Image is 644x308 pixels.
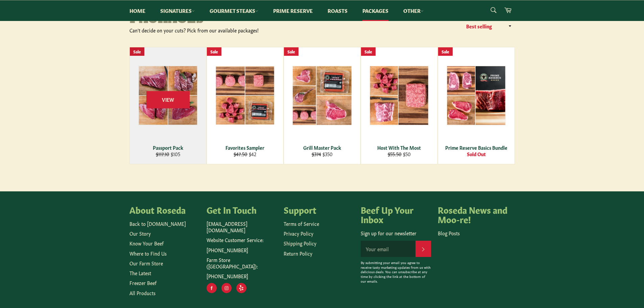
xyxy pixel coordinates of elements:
div: Can't decide on your cuts? Pick from our available packages! [129,27,322,33]
div: Sale [361,47,376,56]
div: $50 [365,151,433,157]
a: Passport Pack Passport Pack $117.10 $105 View [129,47,207,164]
div: Sold Out [442,151,510,157]
a: Privacy Policy [284,230,313,237]
a: Roasts [321,0,354,21]
a: Signatures [153,0,201,21]
a: Where to Find Us [129,250,167,257]
p: Farm Store ([GEOGRAPHIC_DATA]): [207,257,277,270]
a: Our Farm Store [129,260,163,266]
h4: About Roseda [129,205,200,214]
div: Sale [438,47,453,56]
h4: Beef Up Your Inbox [361,205,431,223]
a: Packages [356,0,395,21]
a: Grill Master Pack Grill Master Pack $374 $350 [284,47,361,164]
p: [EMAIL_ADDRESS][DOMAIN_NAME] [207,220,277,234]
div: Passport Pack [134,144,202,151]
a: Freezer Beef [129,279,157,286]
div: Sale [207,47,221,56]
span: View [146,91,190,108]
a: All Products [129,289,156,296]
a: Favorites Sampler Favorites Sampler $47.50 $42 [207,47,284,164]
s: $47.50 [234,150,247,157]
p: By submitting your email you agree to receive tasty marketing updates from us with delicious deal... [361,260,431,284]
a: Prime Reserve Basics Bundle Prime Reserve Basics Bundle Sold Out [438,47,515,164]
h4: Get In Touch [207,205,277,214]
a: Return Policy [284,250,312,257]
a: Know Your Beef [129,240,164,246]
a: Other [397,0,430,21]
div: Prime Reserve Basics Bundle [442,144,510,151]
a: Shipping Policy [284,240,316,246]
s: $374 [312,150,321,157]
input: Your email [361,241,415,257]
img: Host With The Most [369,66,429,125]
a: Prime Reserve [266,0,319,21]
div: Favorites Sampler [211,144,279,151]
a: The Latest [129,269,151,276]
img: Prime Reserve Basics Bundle [447,66,506,125]
div: $350 [288,151,356,157]
h4: Support [284,205,354,214]
div: $42 [211,151,279,157]
a: Host With The Most Host With The Most $55.50 $50 [361,47,438,164]
a: Our Story [129,230,151,237]
a: Terms of Service [284,220,319,227]
div: Host With The Most [365,144,433,151]
h4: Roseda News and Moo-re! [438,205,508,223]
img: Grill Master Pack [292,66,352,125]
a: Back to [DOMAIN_NAME] [129,220,186,227]
a: Home [123,0,152,21]
s: $55.50 [388,150,402,157]
a: Gourmet Steaks [203,0,265,21]
img: Favorites Sampler [215,66,275,125]
p: Website Customer Service: [207,237,277,243]
p: [PHONE_NUMBER] [207,273,277,279]
p: Sign up for our newsletter [361,230,431,236]
div: Grill Master Pack [288,144,356,151]
div: Sale [284,47,299,56]
a: Blog Posts [438,230,460,236]
p: [PHONE_NUMBER] [207,247,277,253]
